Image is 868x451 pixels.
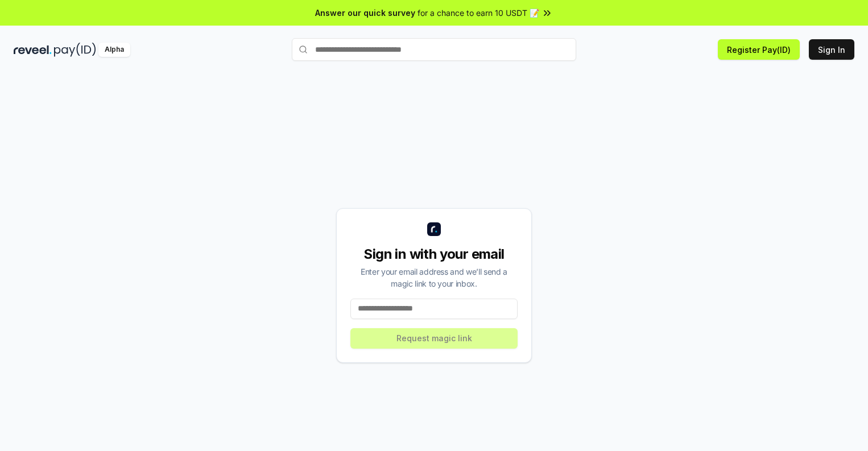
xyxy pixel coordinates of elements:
button: Sign In [809,39,854,60]
span: Answer our quick survey [315,7,415,19]
div: Sign in with your email [350,245,518,263]
img: reveel_dark [14,43,52,57]
img: logo_small [427,222,441,236]
button: Register Pay(ID) [718,39,800,60]
div: Enter your email address and we’ll send a magic link to your inbox. [350,266,518,289]
div: Alpha [98,43,130,57]
img: pay_id [54,43,96,57]
span: for a chance to earn 10 USDT 📝 [418,7,539,19]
